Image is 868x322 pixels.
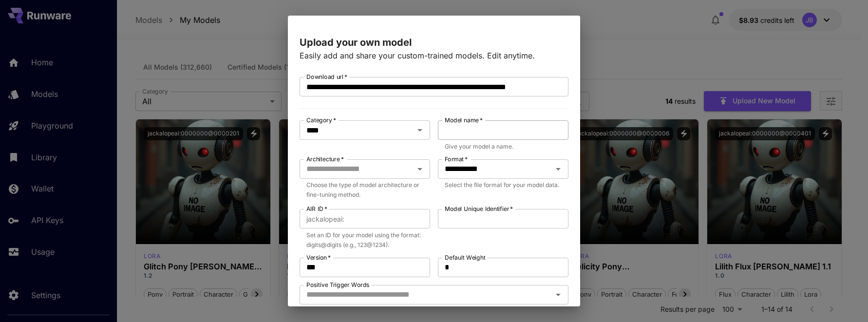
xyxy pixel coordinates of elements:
p: Easily add and share your custom-trained models. Edit anytime. [300,50,568,61]
p: Upload your own model [300,35,568,50]
label: Download url [306,73,347,81]
label: Category [306,116,336,124]
p: Choose the type of model architecture or fine-tuning method. [306,180,423,200]
button: Open [413,162,427,176]
span: jackalopeai : [306,213,344,225]
p: Select the file format for your model data. [445,180,562,190]
p: Set an ID for your model using the format: digits@digits (e.g., 123@1234). [306,230,423,250]
label: AIR ID [306,205,327,213]
label: Model Unique Identifier [445,205,513,213]
iframe: Chat Widget [819,275,868,322]
label: Positive Trigger Words [306,281,369,289]
button: Open [413,123,427,137]
label: Version [306,253,331,262]
label: Model name [445,116,483,124]
label: Default Weight [445,253,485,262]
button: Open [551,162,565,176]
label: Architecture [306,155,344,163]
label: Format [445,155,468,163]
p: Words/phrases needed to activate this model. Press Enter or comma to add multiple words [306,306,562,316]
button: Open [551,288,565,302]
p: Give your model a name. [445,142,562,152]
